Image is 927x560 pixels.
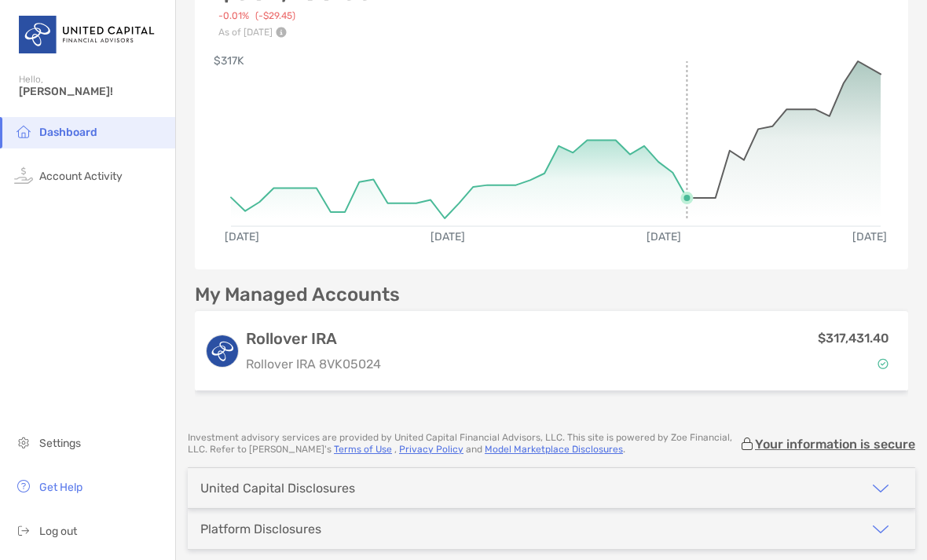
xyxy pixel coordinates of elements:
[14,122,33,141] img: household icon
[195,285,400,305] p: My Managed Accounts
[39,437,81,450] span: Settings
[14,477,33,496] img: get-help icon
[14,433,33,452] img: settings icon
[647,230,681,243] text: [DATE]
[14,166,33,185] img: activity icon
[14,521,33,540] img: logout icon
[39,481,82,494] span: Get Help
[485,444,623,455] a: Model Marketplace Disclosures
[246,354,381,374] p: Rollover IRA 8VK05024
[276,27,287,38] img: Performance Info
[852,230,887,243] text: [DATE]
[207,335,238,367] img: logo account
[431,230,465,243] text: [DATE]
[218,10,249,22] span: -0.01%
[39,170,123,183] span: Account Activity
[255,10,295,22] span: ( -$29.45 )
[225,230,259,243] text: [DATE]
[871,520,890,539] img: icon arrow
[399,444,463,455] a: Privacy Policy
[878,358,889,369] img: Account Status icon
[188,432,739,456] p: Investment advisory services are provided by United Capital Financial Advisors, LLC . This site i...
[871,479,890,498] img: icon arrow
[218,27,373,38] p: As of [DATE]
[19,85,166,98] span: [PERSON_NAME]!
[19,6,156,63] img: United Capital Logo
[200,522,321,536] div: Platform Disclosures
[39,525,77,538] span: Log out
[39,126,97,139] span: Dashboard
[334,444,392,455] a: Terms of Use
[246,329,381,348] h3: Rollover IRA
[200,481,355,496] div: United Capital Disclosures
[818,328,889,348] p: $317,431.40
[214,54,244,68] text: $317K
[755,437,915,452] p: Your information is secure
